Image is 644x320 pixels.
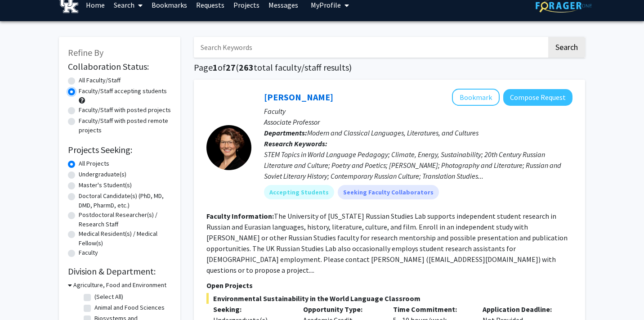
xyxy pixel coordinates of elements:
[206,280,572,291] p: Open Projects
[194,62,585,73] h1: Page of ( total faculty/staff results)
[194,37,547,58] input: Search Keywords
[68,266,171,277] h2: Division & Department:
[79,229,171,248] label: Medical Resident(s) / Medical Fellow(s)
[68,47,103,58] span: Refine By
[213,62,218,73] span: 1
[73,280,166,290] h3: Agriculture, Food and Environment
[79,191,171,210] label: Doctoral Candidate(s) (PhD, MD, DMD, PharmD, etc.)
[264,91,333,103] a: [PERSON_NAME]
[213,304,290,315] p: Seeking:
[94,303,165,312] label: Animal and Food Sciences
[79,116,171,135] label: Faculty/Staff with posted remote projects
[264,139,327,148] b: Research Keywords:
[7,279,38,313] iframe: Chat
[79,76,121,85] label: All Faculty/Staff
[68,144,171,155] h2: Projects Seeking:
[79,159,109,168] label: All Projects
[94,292,123,302] label: (Select All)
[79,86,167,96] label: Faculty/Staff accepting students
[264,185,334,199] mat-chip: Accepting Students
[264,106,572,117] p: Faculty
[79,210,171,229] label: Postdoctoral Researcher(s) / Research Staff
[303,304,380,315] p: Opportunity Type:
[483,304,559,315] p: Application Deadline:
[226,62,236,73] span: 27
[548,37,585,58] button: Search
[452,89,500,106] button: Add Molly Blasing to Bookmarks
[393,304,470,315] p: Time Commitment:
[239,62,254,73] span: 263
[264,117,572,127] p: Associate Professor
[264,128,307,137] b: Departments:
[206,212,274,221] b: Faculty Information:
[264,149,572,181] div: STEM Topics in World Language Pedagogy; Climate, Energy, Sustainability; 20th Century Russian Lit...
[338,185,439,199] mat-chip: Seeking Faculty Collaborators
[68,61,171,72] h2: Collaboration Status:
[79,248,98,257] label: Faculty
[79,170,126,179] label: Undergraduate(s)
[307,128,479,137] span: Modern and Classical Languages, Literatures, and Cultures
[206,293,572,304] span: Environmental Sustainability in the World Language Classroom
[79,180,132,190] label: Master's Student(s)
[206,212,568,275] fg-read-more: The University of [US_STATE] Russian Studies Lab supports independent student research in Russian...
[311,0,341,9] span: My Profile
[503,89,572,106] button: Compose Request to Molly Blasing
[79,105,171,115] label: Faculty/Staff with posted projects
